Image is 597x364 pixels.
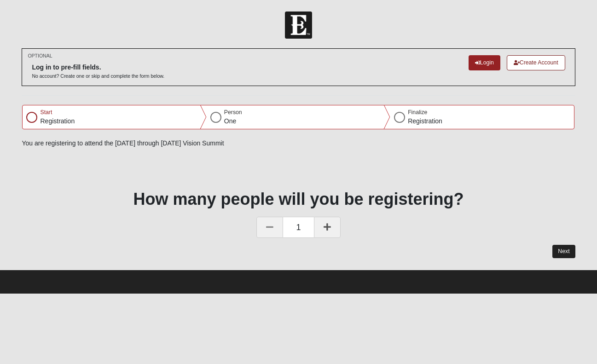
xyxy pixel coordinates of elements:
[22,189,575,209] h1: How many people will you be registering?
[552,245,575,258] button: Next
[469,55,500,70] a: Login
[40,116,75,126] p: Registration
[32,73,164,80] p: No account? Create one or skip and complete the form below.
[22,139,575,148] p: You are registering to attend the [DATE] through [DATE] Vision Summit
[408,116,442,126] p: Registration
[224,116,242,126] p: One
[507,55,565,70] a: Create Account
[285,12,312,39] img: Church of Eleven22 Logo
[224,109,242,116] span: Person
[283,217,313,238] span: 1
[28,52,52,59] small: OPTIONAL
[40,109,52,116] span: Start
[408,109,427,116] span: Finalize
[32,64,164,71] h6: Log in to pre-fill fields.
